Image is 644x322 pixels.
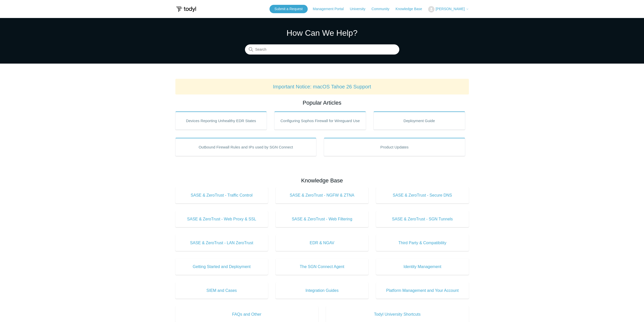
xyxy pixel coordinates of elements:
[283,192,361,198] span: SASE & ZeroTrust - NGFW & ZTNA
[273,84,371,89] a: Important Notice: macOS Tahoe 26 Support
[276,211,368,227] a: SASE & ZeroTrust - Web Filtering
[384,288,461,294] span: Platform Management and Your Account
[283,216,361,222] span: SASE & ZeroTrust - Web Filtering
[371,6,394,12] a: Community
[373,111,465,130] a: Deployment Guide
[175,282,268,299] a: SIEM and Cases
[283,240,361,246] span: EDR & NGAV
[175,111,267,130] a: Devices Reporting Unhealthy EDR States
[276,235,368,251] a: EDR & NGAV
[435,7,465,11] span: [PERSON_NAME]
[175,99,469,107] h2: Popular Articles
[183,264,261,270] span: Getting Started and Deployment
[183,192,261,198] span: SASE & ZeroTrust - Traffic Control
[245,45,399,55] input: Search
[175,211,268,227] a: SASE & ZeroTrust - Web Proxy & SSL
[274,111,366,130] a: Configuring Sophos Firewall for Wireguard Use
[276,259,368,275] a: The SGN Connect Agent
[283,264,361,270] span: The SGN Connect Agent
[384,192,461,198] span: SASE & ZeroTrust - Secure DNS
[175,138,317,156] a: Outbound Firewall Rules and IPs used by SGN Connect
[313,6,349,12] a: Management Portal
[376,211,469,227] a: SASE & ZeroTrust - SGN Tunnels
[183,216,261,222] span: SASE & ZeroTrust - Web Proxy & SSL
[276,187,368,203] a: SASE & ZeroTrust - NGFW & ZTNA
[376,235,469,251] a: Third Party & Compatibility
[269,5,308,13] a: Submit a Request
[245,27,399,39] h1: How Can We Help?
[183,311,311,317] span: FAQs and Other
[175,187,268,203] a: SASE & ZeroTrust - Traffic Control
[396,6,427,12] a: Knowledge Base
[376,187,469,203] a: SASE & ZeroTrust - Secure DNS
[175,176,469,185] h2: Knowledge Base
[350,6,370,12] a: University
[324,138,465,156] a: Product Updates
[175,5,197,14] img: Todyl Support Center Help Center home page
[384,264,461,270] span: Identity Management
[334,311,461,317] span: Todyl University Shortcuts
[376,259,469,275] a: Identity Management
[384,216,461,222] span: SASE & ZeroTrust - SGN Tunnels
[183,288,261,294] span: SIEM and Cases
[276,282,368,299] a: Integration Guides
[384,240,461,246] span: Third Party & Compatibility
[283,288,361,294] span: Integration Guides
[428,6,469,12] button: [PERSON_NAME]
[376,282,469,299] a: Platform Management and Your Account
[175,235,268,251] a: SASE & ZeroTrust - LAN ZeroTrust
[175,259,268,275] a: Getting Started and Deployment
[183,240,261,246] span: SASE & ZeroTrust - LAN ZeroTrust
